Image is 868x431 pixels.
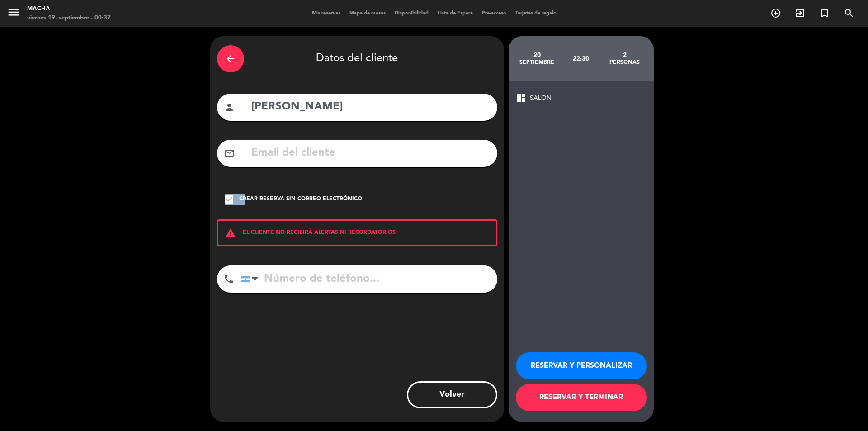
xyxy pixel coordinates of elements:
[241,265,497,293] input: Número de teléfono...
[223,274,234,284] i: phone
[819,8,830,19] i: turned_in_not
[241,266,262,292] div: Argentina: +54
[250,144,491,162] input: Email del cliente
[27,14,111,23] div: viernes 19. septiembre - 00:37
[515,59,559,66] div: septiembre
[345,11,390,16] span: Mapa de mesas
[559,43,603,75] div: 22:30
[603,52,646,59] div: 2
[217,43,497,75] div: Datos del cliente
[218,227,243,238] i: warning
[511,11,561,16] span: Tarjetas de regalo
[516,352,647,379] button: RESERVAR Y PERSONALIZAR
[307,11,345,16] span: Mis reservas
[7,5,20,22] button: menu
[844,8,854,19] i: search
[224,194,235,205] i: check_box
[7,5,20,19] i: menu
[770,8,781,19] i: add_circle_outline
[225,53,236,64] i: arrow_back
[224,102,235,113] i: person
[250,98,491,116] input: Nombre del cliente
[239,195,362,204] div: Crear reserva sin correo electrónico
[516,384,647,411] button: RESERVAR Y TERMINAR
[603,59,646,66] div: personas
[27,5,111,14] div: Macha
[217,219,497,246] div: EL CLIENTE NO RECIBIRÁ ALERTAS NI RECORDATORIOS
[530,93,552,104] span: SALON
[224,148,235,159] i: mail_outline
[390,11,433,16] span: Disponibilidad
[477,11,511,16] span: Pre-acceso
[407,381,497,408] button: Volver
[433,11,477,16] span: Lista de Espera
[515,52,559,59] div: 20
[795,8,806,19] i: exit_to_app
[516,93,527,104] span: dashboard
